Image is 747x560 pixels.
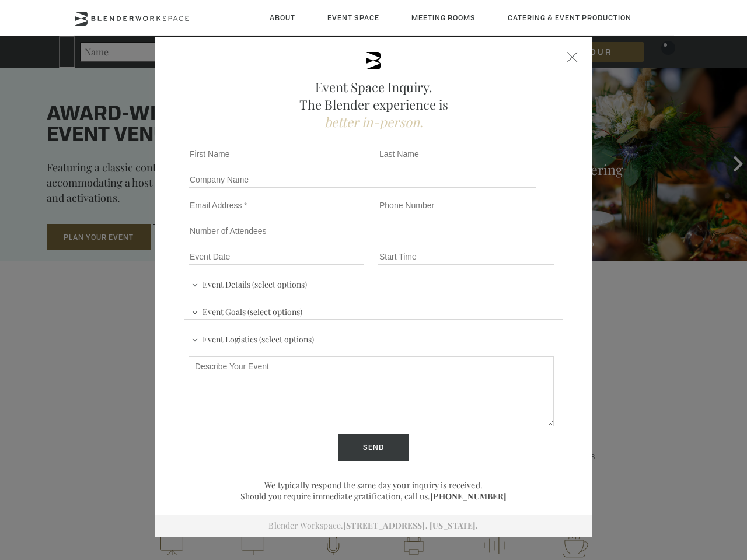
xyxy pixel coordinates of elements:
iframe: Chat Widget [537,411,747,560]
p: Should you require immediate gratification, call us. [184,491,563,502]
p: We typically respond the same day your inquiry is received. [184,480,563,491]
input: Event Date [189,249,364,265]
span: Event Logistics (select options) [189,329,317,346]
input: Number of Attendees [189,223,364,239]
div: Blender Workspace. [155,514,592,537]
span: better in-person. [324,113,423,131]
input: Phone Number [378,197,554,213]
input: Start Time [378,249,554,265]
input: Company Name [189,171,536,188]
input: Email Address * [189,197,364,213]
h2: Event Space Inquiry. The Blender experience is [184,78,563,131]
a: [PHONE_NUMBER] [430,491,507,502]
a: [STREET_ADDRESS]. [US_STATE]. [343,520,478,531]
span: Event Details (select options) [189,274,310,292]
input: Send [338,434,409,461]
input: First Name [189,146,364,162]
span: Event Goals (select options) [189,302,305,319]
input: Last Name [378,146,554,162]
